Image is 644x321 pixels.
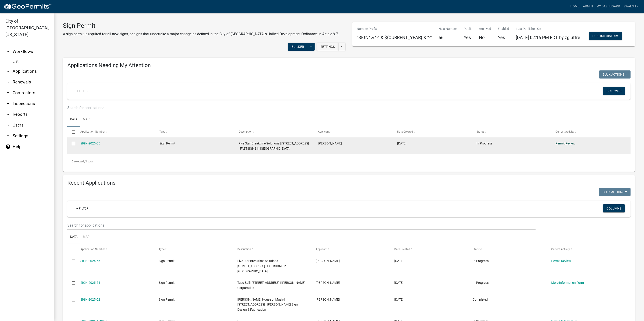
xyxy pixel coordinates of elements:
[67,156,631,167] div: 1 total
[551,259,571,263] a: Permit Review
[159,248,165,251] span: Type
[603,204,625,212] button: Columns
[159,130,165,133] span: Type
[237,259,286,273] span: Five Star Breaktime Solutions | 1636 Production Rd Jeffersonville, IN 47130-9604 | FASTSIGNS in J...
[556,142,575,145] a: Permit Review
[67,221,536,230] input: Search for applications
[603,87,625,95] button: Columns
[67,180,631,186] h4: Recent Applications
[76,244,154,255] datatable-header-cell: Application Number
[316,248,327,251] span: Applicant
[473,248,481,251] span: Status
[551,281,584,284] a: More Information Form
[581,2,595,11] a: Admin
[5,79,11,85] i: arrow_drop_down
[439,35,457,40] h5: 56
[80,142,100,145] a: SIGN-2025-55
[159,281,175,284] span: Sign Permit
[556,130,574,133] span: Current Activity
[473,298,488,301] span: Completed
[394,259,404,263] span: 09/05/2025
[159,142,175,145] span: Sign Permit
[595,2,622,11] a: My Dashboard
[5,144,11,149] i: help
[311,244,390,255] datatable-header-cell: Applicant
[551,248,570,251] span: Current Activity
[473,281,489,284] span: In Progress
[234,127,314,137] datatable-header-cell: Description
[589,32,622,40] button: Publish History
[476,142,492,145] span: In Progress
[357,35,432,40] h5: “SIGN” & “-” & ${CURRENT_YEAR} & “-”
[498,26,509,31] p: Enabled
[80,281,100,284] a: SIGN-2025-54
[67,103,536,112] input: Search for applications
[73,204,92,212] a: + Filter
[314,127,393,137] datatable-header-cell: Applicant
[67,127,76,137] datatable-header-cell: Select
[5,69,11,74] i: arrow_drop_down
[239,142,309,150] span: Five Star Breaktime Solutions | 1636 Production Rd Jeffersonville, IN 47130-9604 | FASTSIGNS in J...
[318,142,342,145] span: Adam Dupre
[5,101,11,106] i: arrow_drop_down
[80,248,105,251] span: Application Number
[439,26,457,31] p: Next Number
[479,26,491,31] p: Archived
[394,248,410,251] span: Date Created
[237,298,298,312] span: Maxwell House of Music | 1710 East Tenth Street | Mike Lindsey Sign Design & Fabrication
[357,26,432,31] p: Number Prefix
[159,259,175,263] span: Sign Permit
[67,112,80,127] a: Data
[5,122,11,128] i: arrow_drop_down
[5,49,11,54] i: arrow_drop_up
[154,244,233,255] datatable-header-cell: Type
[394,281,404,284] span: 09/05/2025
[390,244,468,255] datatable-header-cell: Date Created
[516,35,580,40] span: [DATE] 02:16 PM EDT by zgiuffre
[80,130,105,133] span: Application Number
[394,298,404,301] span: 09/02/2025
[316,298,340,301] span: Michael W Lindsey
[316,281,340,284] span: Christopher Dobbs
[468,244,547,255] datatable-header-cell: Status
[73,87,92,95] a: + Filter
[397,142,406,145] span: 09/05/2025
[393,127,472,137] datatable-header-cell: Date Created
[397,130,413,133] span: Date Created
[318,130,330,133] span: Applicant
[63,31,339,37] p: A sign permit is required for all new signs, or signs that undertake a major change as defined in...
[589,35,622,38] wm-modal-confirm: Workflow Publish History
[622,2,640,11] a: swalsh
[5,90,11,96] i: arrow_drop_down
[5,112,11,117] i: arrow_drop_down
[516,26,580,31] p: Last Published On
[67,62,631,69] h4: Applications Needing My Attention
[80,298,100,301] a: SIGN-2025-52
[80,230,92,244] a: Map
[155,127,234,137] datatable-header-cell: Type
[233,244,311,255] datatable-header-cell: Description
[67,230,80,244] a: Data
[464,26,472,31] p: Public
[472,127,551,137] datatable-header-cell: Status
[63,22,339,30] h3: Sign Permit
[599,188,631,196] button: Bulk Actions
[67,244,76,255] datatable-header-cell: Select
[473,259,489,263] span: In Progress
[288,43,308,51] button: Builder
[239,130,252,133] span: Description
[237,248,251,251] span: Description
[569,2,581,11] a: Home
[80,112,92,127] a: Map
[5,133,11,139] i: arrow_drop_down
[159,298,175,301] span: Sign Permit
[464,35,472,40] h5: Yes
[316,259,340,263] span: Adam Dupre
[237,281,305,290] span: Taco Bell | 911 Gateway Drive Jeffersonville, IN 47130 | Jasmine Lilly Corporation
[76,127,155,137] datatable-header-cell: Application Number
[551,127,631,137] datatable-header-cell: Current Activity
[317,43,338,51] button: Settings
[80,259,100,263] a: SIGN-2025-55
[599,70,631,79] button: Bulk Actions
[476,130,484,133] span: Status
